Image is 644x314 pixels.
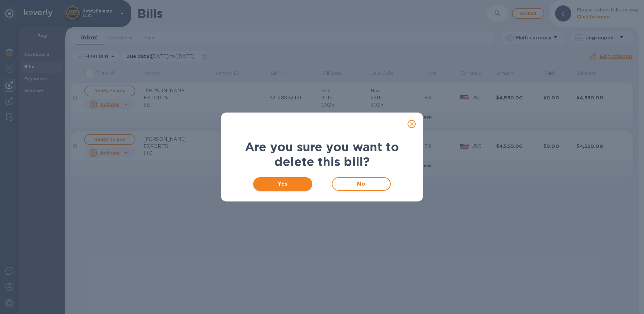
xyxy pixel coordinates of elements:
[404,116,420,132] button: close
[253,177,312,191] button: Yes
[259,180,307,188] span: Yes
[332,177,391,191] button: No
[245,139,399,169] b: Are you sure you want to delete this bill?
[338,180,385,188] span: No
